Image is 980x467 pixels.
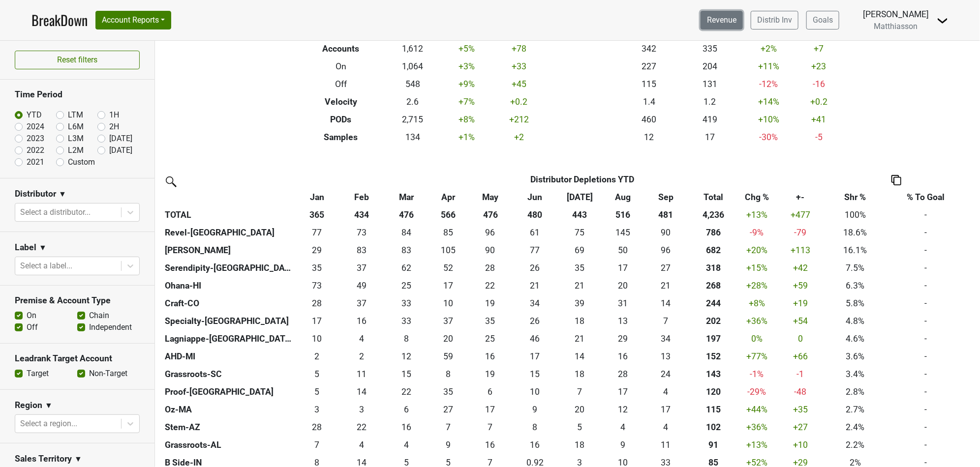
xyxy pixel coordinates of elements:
td: 4 [339,330,384,348]
td: 28.25 [295,294,339,312]
div: 35 [297,262,337,274]
div: 27 [646,262,686,274]
td: 59.333 [429,348,468,365]
td: -30 % [740,128,797,146]
th: 480 [513,206,557,224]
td: 61.75 [384,259,429,277]
td: +20 % [738,241,775,259]
div: 90 [646,226,686,239]
td: 2.6 [387,93,438,111]
label: Target [27,368,49,379]
td: +9 % [438,75,495,93]
a: Distrib Inv [751,11,798,29]
td: 7.5% [826,259,885,277]
div: 7 [646,315,686,327]
td: 12 [619,128,679,146]
div: 197 [691,332,736,345]
th: Lagniappe-[GEOGRAPHIC_DATA] [162,330,295,348]
td: 96.167 [468,224,513,241]
td: 76.582 [513,241,557,259]
div: 52 [431,262,465,274]
td: 16.749 [602,259,643,277]
td: 25 [384,277,429,294]
td: +41 [797,111,841,128]
td: 1.667 [339,348,384,365]
th: 516 [602,206,643,224]
label: [DATE] [109,133,132,145]
th: 566 [429,206,468,224]
div: +42 [777,262,823,274]
th: 202.414 [688,312,739,330]
td: 8.167 [384,330,429,348]
th: May: activate to sort column ascending [468,188,513,206]
td: 145.249 [602,224,643,241]
span: ▼ [74,453,82,465]
td: 16.92 [429,277,468,294]
th: Craft-CO [162,294,295,312]
div: 31 [604,297,641,310]
div: 84 [386,226,426,239]
td: 32.5 [384,294,429,312]
div: 10 [431,297,465,310]
a: Goals [806,11,839,29]
td: - [885,277,967,294]
td: - [885,294,967,312]
td: 89.999 [468,241,513,259]
th: 786.417 [688,224,739,241]
div: 8 [386,332,426,345]
th: Mar: activate to sort column ascending [384,188,429,206]
div: 28 [470,262,510,274]
div: 16 [342,315,382,327]
td: +7 [797,40,841,58]
td: 342 [619,40,679,58]
label: On [27,310,36,321]
th: 196.500 [688,330,739,348]
th: 476 [384,206,429,224]
span: +13% [746,210,767,220]
td: 49 [339,277,384,294]
td: 460 [619,111,679,128]
td: 2,715 [387,111,438,128]
div: 26 [515,262,555,274]
td: 25.918 [513,259,557,277]
a: Revenue [701,11,743,29]
td: 72.59 [295,277,339,294]
div: 61 [515,226,555,239]
td: 22.17 [468,277,513,294]
td: +7 % [438,93,495,111]
div: 145 [604,226,641,239]
th: Feb: activate to sort column ascending [339,188,384,206]
div: 37 [431,315,465,327]
button: Reset filters [15,51,140,69]
td: 9.583 [429,294,468,312]
td: +23 [797,58,841,75]
th: Ohana-HI [162,277,295,294]
td: +2 % [740,40,797,58]
th: [PERSON_NAME] [162,241,295,259]
label: Custom [68,156,95,168]
td: -16 [797,75,841,93]
th: Total: activate to sort column ascending [688,188,739,206]
td: 21.1 [557,277,602,294]
td: 29.002 [295,241,339,259]
div: 105 [431,244,465,257]
td: +5 % [438,40,495,58]
div: 244 [691,297,736,310]
td: 72.75 [339,224,384,241]
a: BreakDown [31,10,88,30]
div: 50 [604,244,641,257]
td: 1,064 [387,58,438,75]
div: 18 [560,315,600,327]
td: -5 [797,128,841,146]
div: 62 [386,262,426,274]
td: 36.663 [429,312,468,330]
td: - [885,312,967,330]
div: 83 [342,244,382,257]
div: 34 [515,297,555,310]
td: 82.501 [339,241,384,259]
div: 28 [297,297,337,310]
td: 21.25 [557,330,602,348]
td: 2.166 [295,348,339,365]
th: 267.950 [688,277,739,294]
th: Revel-[GEOGRAPHIC_DATA] [162,224,295,241]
